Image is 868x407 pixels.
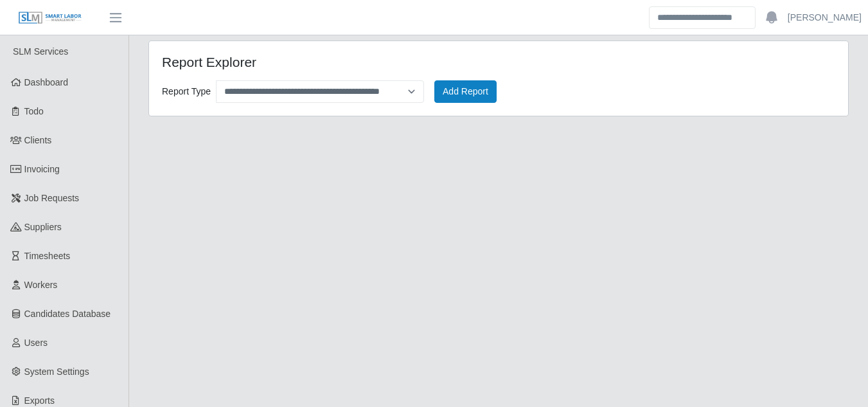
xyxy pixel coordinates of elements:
a: [PERSON_NAME] [788,11,862,24]
span: Job Requests [24,193,80,203]
span: Exports [24,395,55,406]
span: System Settings [24,366,89,377]
span: Todo [24,106,44,116]
span: Invoicing [24,164,60,174]
span: Workers [24,280,58,290]
img: SLM Logo [18,11,82,25]
span: Dashboard [24,77,69,87]
button: Add Report [434,80,497,103]
span: Timesheets [24,251,71,261]
span: Users [24,338,48,348]
label: Report Type [162,83,211,100]
span: Clients [24,135,52,145]
h4: Report Explorer [162,54,431,70]
input: Search [649,6,756,29]
span: Suppliers [24,222,62,232]
span: Candidates Database [24,309,111,319]
span: SLM Services [13,46,68,57]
